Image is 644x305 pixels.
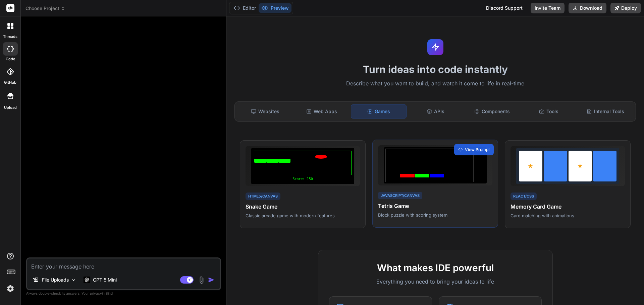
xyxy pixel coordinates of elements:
[569,3,606,13] button: Download
[5,283,16,294] img: settings
[90,291,102,295] span: privacy
[521,104,577,119] div: Tools
[198,276,205,284] img: attachment
[351,104,407,119] div: Games
[246,193,280,200] div: HTML5/Canvas
[511,203,625,211] h4: Memory Card Game
[246,213,360,219] p: Classic arcade game with modern features
[294,104,350,119] div: Web Apps
[578,104,633,119] div: Internal Tools
[42,277,69,283] p: File Uploads
[378,212,492,218] p: Block puzzle with scoring system
[531,3,565,13] button: Invite Team
[4,80,16,85] label: GitHub
[237,104,293,119] div: Websites
[475,149,485,182] div: Next
[230,79,640,88] p: Describe what you want to build, and watch it come to life in real-time
[26,290,221,297] p: Always double-check its answers. Your in Bind
[246,203,360,211] h4: Snake Game
[329,278,542,286] p: Everything you need to bring your ideas to life
[84,277,90,283] img: GPT 5 Mini
[25,5,65,12] span: Choose Project
[610,3,641,13] button: Deploy
[4,105,17,110] label: Upload
[329,261,542,275] h2: What makes IDE powerful
[465,147,490,153] span: View Prompt
[93,277,117,283] p: GPT 5 Mini
[6,56,15,62] label: code
[3,34,17,40] label: threads
[254,176,352,181] div: Score: 150
[465,104,520,119] div: Components
[378,192,422,200] div: JavaScript/Canvas
[511,213,625,219] p: Card matching with animations
[378,202,492,210] h4: Tetris Game
[482,3,527,13] div: Discord Support
[511,193,537,200] div: React/CSS
[408,104,463,119] div: APIs
[231,3,259,13] button: Editor
[230,63,640,75] h1: Turn ideas into code instantly
[208,277,215,283] img: icon
[71,277,76,283] img: Pick Models
[259,3,291,13] button: Preview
